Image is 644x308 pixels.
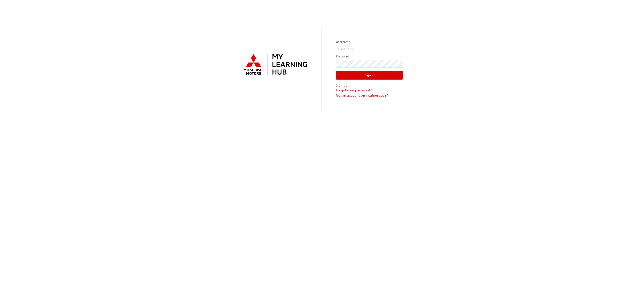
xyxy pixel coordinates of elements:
a: Forgot your password? [336,88,403,93]
a: Sign up [336,83,403,88]
input: Username [336,46,403,53]
button: Sign In [336,71,403,80]
a: Got an account verification code? [336,93,403,98]
label: Password [336,54,403,59]
label: Username [336,39,403,45]
img: mmal [241,52,308,78]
